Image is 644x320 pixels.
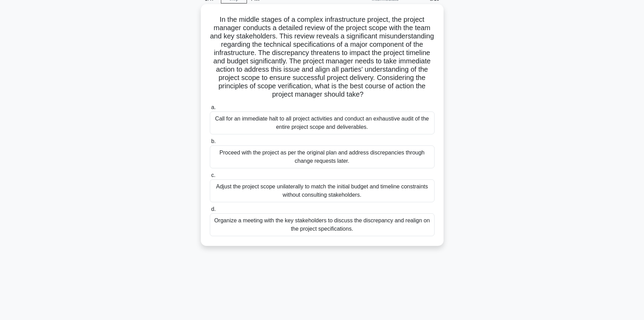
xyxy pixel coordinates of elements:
[211,138,216,144] span: b.
[209,15,435,99] h5: In the middle stages of a complex infrastructure project, the project manager conducts a detailed...
[210,213,435,236] div: Organize a meeting with the key stakeholders to discuss the discrepancy and realign on the projec...
[210,112,435,134] div: Call for an immediate halt to all project activities and conduct an exhaustive audit of the entir...
[211,104,216,110] span: a.
[211,172,215,178] span: c.
[210,179,435,202] div: Adjust the project scope unilaterally to match the initial budget and timeline constraints withou...
[210,145,435,168] div: Proceed with the project as per the original plan and address discrepancies through change reques...
[211,206,216,212] span: d.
